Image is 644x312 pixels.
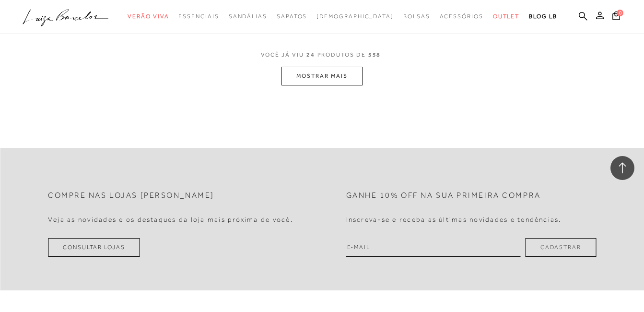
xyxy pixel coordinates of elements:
span: 0 [617,10,623,16]
a: categoryNavScreenReaderText [178,8,219,25]
span: BLOG LB [529,13,557,20]
a: noSubCategoriesText [316,8,394,25]
span: Outlet [493,13,520,20]
a: categoryNavScreenReaderText [403,8,430,25]
span: Acessórios [440,13,483,20]
a: categoryNavScreenReaderText [440,8,483,25]
span: VOCÊ JÁ VIU PRODUTOS DE [261,51,384,58]
a: categoryNavScreenReaderText [493,8,520,25]
h2: Ganhe 10% off na sua primeira compra [346,191,541,200]
a: categoryNavScreenReaderText [277,8,307,25]
a: Consultar Lojas [48,238,140,257]
span: 558 [368,51,381,58]
button: 0 [609,11,623,24]
h4: Inscreva-se e receba as últimas novidades e tendências. [346,216,562,224]
span: Verão Viva [128,13,169,20]
span: Bolsas [403,13,430,20]
span: [DEMOGRAPHIC_DATA] [316,13,394,20]
a: BLOG LB [529,8,557,25]
button: Cadastrar [526,238,596,257]
span: 24 [306,51,315,58]
h4: Veja as novidades e os destaques da loja mais próxima de você. [48,216,293,224]
a: categoryNavScreenReaderText [128,8,169,25]
span: Sandálias [229,13,267,20]
a: categoryNavScreenReaderText [229,8,267,25]
span: Sapatos [277,13,307,20]
h2: Compre nas lojas [PERSON_NAME] [48,191,214,200]
button: MOSTRAR MAIS [281,67,362,85]
input: E-mail [346,238,521,257]
span: Essenciais [178,13,219,20]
